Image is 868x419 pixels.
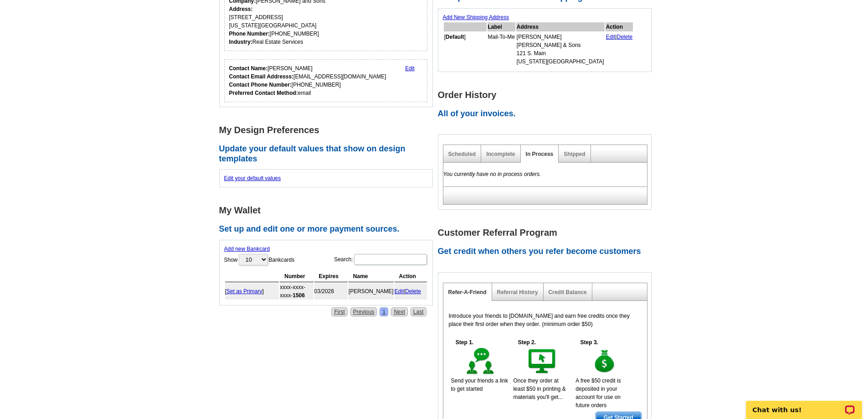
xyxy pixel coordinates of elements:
a: Shipped [564,151,585,157]
select: ShowBankcards [239,254,268,265]
a: 1 [380,307,388,316]
a: Edit your default values [224,175,281,181]
label: Search: [334,253,427,266]
strong: Address: [229,6,253,12]
a: Set as Primary [226,288,262,295]
th: Expires [314,271,348,282]
img: step-2.gif [527,347,558,377]
b: Default [446,34,464,40]
a: Delete [616,34,632,40]
h1: My Design Preferences [219,125,438,135]
strong: Contact Email Addresss: [229,73,294,80]
a: Edit [405,65,415,72]
a: Edit [395,288,404,295]
a: Referral History [497,289,538,295]
p: Introduce your friends to [DOMAIN_NAME] and earn free credits once they place their first order w... [449,312,642,328]
th: Address [516,22,605,31]
h5: Step 1. [451,338,478,347]
img: step-1.gif [465,347,496,377]
h2: All of your invoices. [438,109,657,119]
th: Name [349,271,394,282]
td: [PERSON_NAME] [PERSON_NAME] & Sons 121 S. Main [US_STATE][GEOGRAPHIC_DATA] [516,32,605,66]
h1: My Wallet [219,206,438,215]
a: First [331,307,347,316]
h1: Customer Referral Program [438,228,657,238]
td: [PERSON_NAME] [349,283,394,300]
h5: Step 2. [513,338,540,347]
th: Label [488,22,515,31]
th: Action [395,271,427,282]
td: 03/2028 [314,283,348,300]
strong: 1506 [293,292,305,299]
a: Next [391,307,408,316]
a: Refer-A-Friend [448,289,487,295]
td: | [606,32,633,66]
th: Action [606,22,633,31]
label: Show Bankcards [224,253,295,266]
span: Once they order at least $50 in printing & materials you'll get... [513,378,565,400]
td: Mail-To-Me [488,32,515,66]
h5: Step 3. [575,338,603,347]
a: Scheduled [448,151,476,157]
em: You currently have no in process orders. [443,171,541,177]
div: [PERSON_NAME] [EMAIL_ADDRESS][DOMAIN_NAME] [PHONE_NUMBER] email [229,64,386,97]
strong: Preferred Contact Method: [229,90,298,96]
a: Add new Bankcard [224,246,270,252]
a: Credit Balance [549,289,587,295]
h2: Get credit when others you refer become customers [438,247,657,257]
strong: Contact Name: [229,65,268,72]
strong: Contact Phone Number: [229,82,292,88]
a: Incomplete [486,151,515,157]
h2: Set up and edit one or more payment sources. [219,224,438,234]
h1: Order History [438,90,657,100]
a: Add New Shipping Address [443,14,509,21]
img: step-3.gif [589,347,621,377]
td: [ ] [444,32,487,66]
input: Search: [354,254,427,265]
span: Send your friends a link to get started [451,378,508,392]
h2: Update your default values that show on design templates [219,144,438,164]
span: A free $50 credit is deposited in your account for use on future orders [575,378,621,409]
a: Previous [350,307,377,316]
th: Number [280,271,313,282]
td: xxxx-xxxx-xxxx- [280,283,313,300]
strong: Industry: [229,39,252,45]
iframe: LiveChat chat widget [740,390,868,419]
div: Who should we contact regarding order issues? [224,59,428,102]
a: Delete [405,288,421,295]
a: Edit [606,34,616,40]
td: | [395,283,427,300]
a: Last [411,307,426,316]
a: In Process [526,151,554,157]
td: [ ] [225,283,279,300]
strong: Phone Number: [229,31,270,37]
